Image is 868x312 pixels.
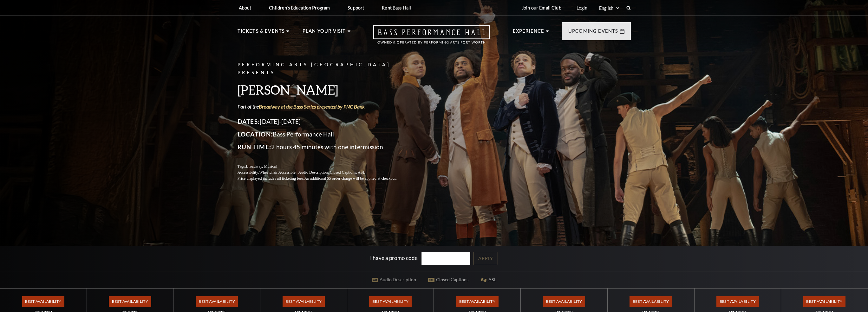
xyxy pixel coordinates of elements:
[716,296,759,307] span: Best Availability
[456,296,498,307] span: Best Availability
[238,175,412,181] p: Price displayed includes all ticketing fees.
[238,103,412,110] p: Part of the
[543,296,585,307] span: Best Availability
[238,81,412,97] h3: [PERSON_NAME]
[382,5,411,10] p: Rent Bass Hall
[22,296,64,307] span: Best Availability
[259,103,365,110] a: Broadway at the Bass Series presented by PNC Bank
[238,143,271,150] span: Run Time:
[238,129,412,139] p: Bass Performance Hall
[348,5,364,10] p: Support
[238,169,412,176] p: Accessibility:
[304,176,396,180] span: An additional $5 order charge will be applied at checkout.
[283,296,325,307] span: Best Availability
[196,296,238,307] span: Best Availability
[370,254,418,261] label: I have a promo code
[259,170,365,175] span: Wheelchair Accessible , Audio Description, Closed Captions, ASL
[238,61,412,77] p: Performing Arts [GEOGRAPHIC_DATA] Presents
[513,27,545,39] p: Experience
[238,163,412,169] p: Tags:
[803,296,845,307] span: Best Availability
[303,27,346,39] p: Plan Your Visit
[369,296,411,307] span: Best Availability
[598,5,620,11] select: Select:
[109,296,151,307] span: Best Availability
[568,27,618,39] p: Upcoming Events
[238,27,285,39] p: Tickets & Events
[630,296,672,307] span: Best Availability
[239,5,251,10] p: About
[269,5,330,10] p: Children's Education Program
[238,116,412,127] p: [DATE]-[DATE]
[238,142,412,152] p: 2 hours 45 minutes with one intermission
[246,164,277,169] span: Broadway, Musical
[238,118,260,125] span: Dates:
[238,130,273,138] span: Location:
